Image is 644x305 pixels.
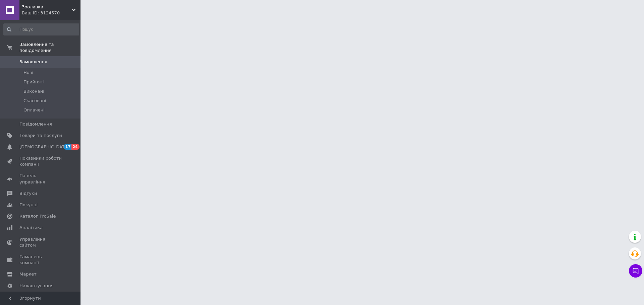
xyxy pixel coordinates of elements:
[22,4,72,10] span: Зоолавка
[22,10,80,16] div: Ваш ID: 3124570
[19,254,62,266] span: Гаманець компанії
[71,144,79,150] span: 24
[19,133,62,139] span: Товари та послуги
[23,98,46,104] span: Скасовані
[19,155,62,167] span: Показники роботи компанії
[19,173,62,185] span: Панель управління
[19,42,80,54] span: Замовлення та повідомлення
[19,283,54,289] span: Налаштування
[19,144,69,150] span: [DEMOGRAPHIC_DATA]
[23,107,45,113] span: Оплачені
[19,213,56,219] span: Каталог ProSale
[19,271,37,277] span: Маркет
[19,190,37,197] span: Відгуки
[629,264,642,278] button: Чат з покупцем
[19,121,52,127] span: Повідомлення
[19,202,38,208] span: Покупці
[19,59,47,65] span: Замовлення
[19,236,62,248] span: Управління сайтом
[23,70,33,76] span: Нові
[23,79,44,85] span: Прийняті
[3,23,79,35] input: Пошук
[19,225,43,231] span: Аналітика
[64,144,71,150] span: 17
[23,88,44,94] span: Виконані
